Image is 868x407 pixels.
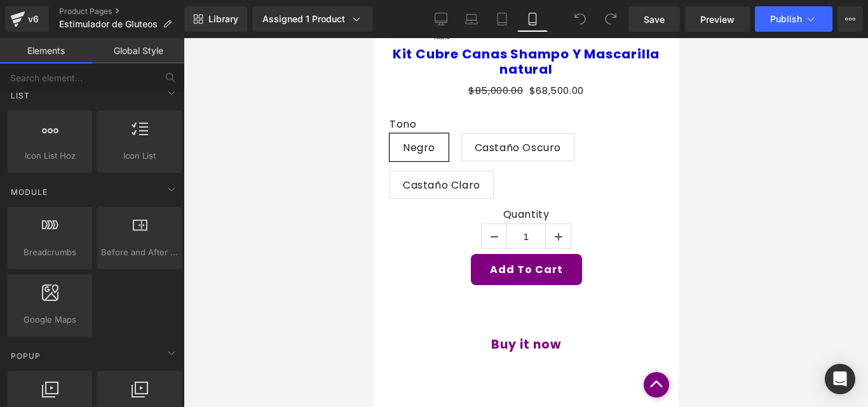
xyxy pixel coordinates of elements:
[16,80,289,95] label: Tono
[517,6,548,32] a: Mobile
[116,224,189,239] span: Add To Cart
[262,13,363,25] div: Assigned 1 Product
[97,216,208,247] button: Add To Cart
[567,6,593,32] button: Undo
[685,6,750,32] a: Preview
[59,19,158,29] span: Estimulador de Gluteos
[10,90,31,102] span: List
[59,6,184,17] a: Product Pages
[10,350,42,362] span: Popup
[825,364,855,394] div: Open Intercom Messenger
[101,246,178,259] span: Before and After Images
[10,186,49,198] span: Module
[755,6,832,32] button: Publish
[598,6,623,32] button: Redo
[29,96,62,123] span: Negro
[770,14,802,24] span: Publish
[700,13,735,26] span: Preview
[16,8,289,39] a: Kit Cubre Canas Shampo Y Mascarilla natural
[208,13,238,25] span: Library
[487,6,517,32] a: Tablet
[101,96,187,123] span: Castaño Oscuro
[184,6,247,32] a: New Library
[16,170,289,185] label: Quantity
[11,313,88,326] span: Google Maps
[5,6,49,32] a: v6
[92,38,184,63] a: Global Style
[644,13,665,26] span: Save
[101,149,178,163] span: Icon List
[29,133,107,160] span: Castaño Claro
[456,6,487,32] a: Laptop
[95,46,149,59] span: $85,000.00
[11,149,88,163] span: Icon List Hoz
[156,44,210,61] span: $68,500.00
[25,11,41,27] div: v6
[6,291,299,323] button: Buy it now
[837,6,863,32] button: More
[426,6,456,32] a: Desktop
[11,246,88,259] span: Breadcrumbs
